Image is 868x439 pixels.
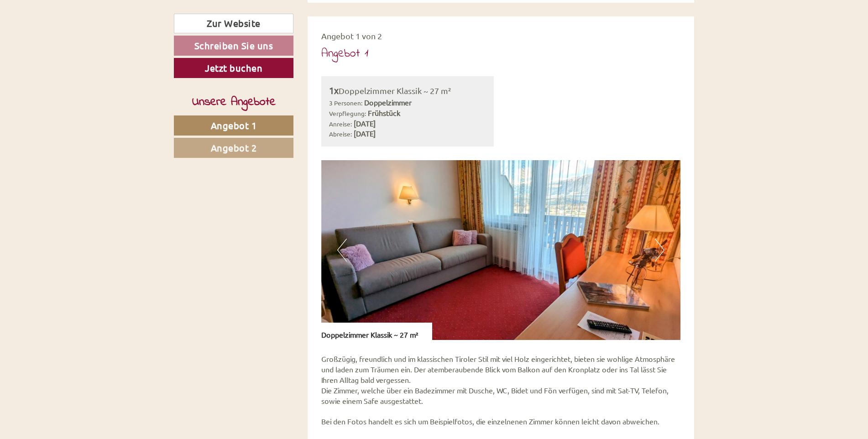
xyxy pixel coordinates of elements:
[321,354,681,427] p: Großzügig, freundlich und im klassischen Tiroler Stil mit viel Holz eingerichtet, bieten sie wohl...
[368,108,400,117] b: Frühstück
[329,130,352,138] small: Abreise:
[14,44,146,51] small: 11:11
[174,58,293,78] a: Jetzt buchen
[7,25,150,52] div: Guten Tag, wie können wir Ihnen helfen?
[329,84,486,97] div: Doppelzimmer Klassik ~ 27 m²
[321,160,681,340] img: image
[329,84,339,96] b: 1x
[354,119,376,128] b: [DATE]
[211,142,257,153] span: Angebot 2
[364,98,412,107] b: Doppelzimmer
[354,129,376,138] b: [DATE]
[321,46,368,63] div: Angebot 1
[321,323,432,340] div: Doppelzimmer Klassik ~ 27 m²
[329,120,352,128] small: Anreise:
[174,94,293,111] div: Unsere Angebote
[329,109,366,117] small: Verpflegung:
[14,26,146,34] div: Hotel Heinz
[329,99,362,107] small: 3 Personen:
[655,239,664,261] button: Next
[321,31,382,41] span: Angebot 1 von 2
[163,7,196,22] div: [DATE]
[174,36,293,56] a: Schreiben Sie uns
[174,14,293,33] a: Zur Website
[211,120,257,131] span: Angebot 1
[337,239,347,261] button: Previous
[298,236,360,256] button: Senden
